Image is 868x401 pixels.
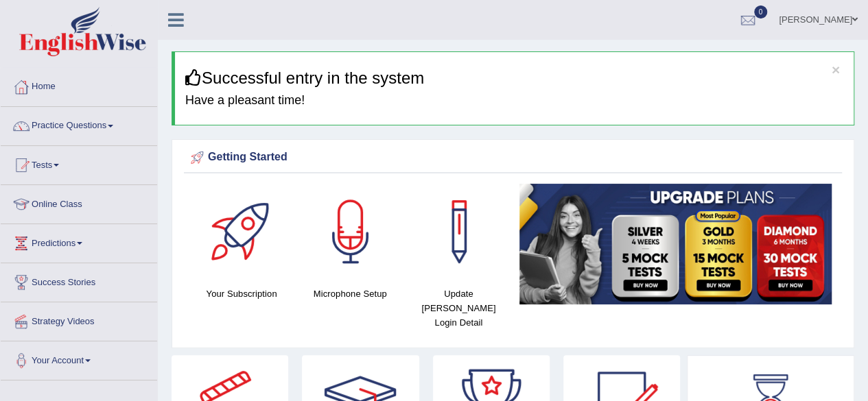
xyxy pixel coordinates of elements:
h3: Successful entry in the system [185,69,843,87]
button: × [832,62,840,77]
h4: Microphone Setup [303,287,397,301]
a: Success Stories [1,263,157,297]
a: Your Account [1,341,157,376]
a: Predictions [1,224,157,258]
a: Tests [1,146,157,180]
a: Home [1,68,157,102]
a: Strategy Videos [1,302,157,337]
a: Practice Questions [1,107,157,141]
img: small5.jpg [519,184,832,304]
h4: Your Subscription [194,287,289,301]
h4: Have a pleasant time! [185,94,843,108]
a: Online Class [1,185,157,219]
div: Getting Started [187,147,838,168]
h4: Update [PERSON_NAME] Login Detail [411,287,506,330]
span: 0 [754,5,768,19]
